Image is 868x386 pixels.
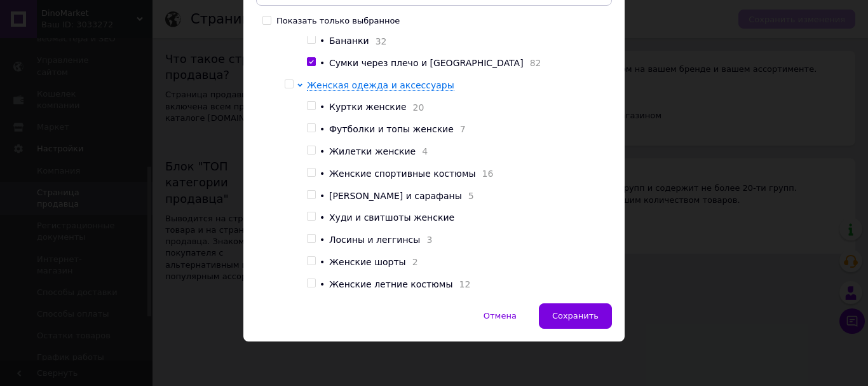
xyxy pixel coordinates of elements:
span: Женская одежда и аксессуары [307,80,454,90]
span: Сумки через плечо и [GEOGRAPHIC_DATA] [329,58,524,68]
span: 3 [420,235,432,245]
span: • [320,102,325,112]
span: 5 [462,191,474,201]
span: Женские летние костюмы [329,279,452,289]
span: Отмена [484,311,517,321]
span: • [320,169,325,179]
span: • [320,58,325,68]
span: [PERSON_NAME] и сарафаны [329,191,462,201]
span: 16 [476,169,494,179]
div: Показать только выбранное [276,15,400,27]
span: • [320,36,325,46]
span: Футболки и топы женские [329,124,454,134]
span: 12 [452,279,470,289]
span: • [320,235,325,245]
span: Куртки женские [329,102,407,112]
span: 7 [454,124,466,134]
span: 82 [524,58,541,68]
span: 2 [406,257,418,267]
span: 32 [369,36,387,46]
button: Сохранить [539,303,612,329]
span: Женские шорты [329,257,406,267]
span: Бананки [329,36,369,46]
span: 4 [416,146,428,156]
span: 20 [407,102,424,113]
button: Отмена [470,303,530,329]
span: Сохранить [552,311,599,321]
span: • [320,124,325,134]
span: • [320,257,325,267]
span: • [320,212,325,223]
span: Лосины и леггинсы [329,235,420,245]
span: • [320,279,325,289]
span: Женские спортивные костюмы [329,169,476,179]
span: Жилетки женские [329,146,416,156]
span: • [320,146,325,156]
span: • [320,191,325,201]
span: Худи и свитшоты женские [329,212,454,223]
